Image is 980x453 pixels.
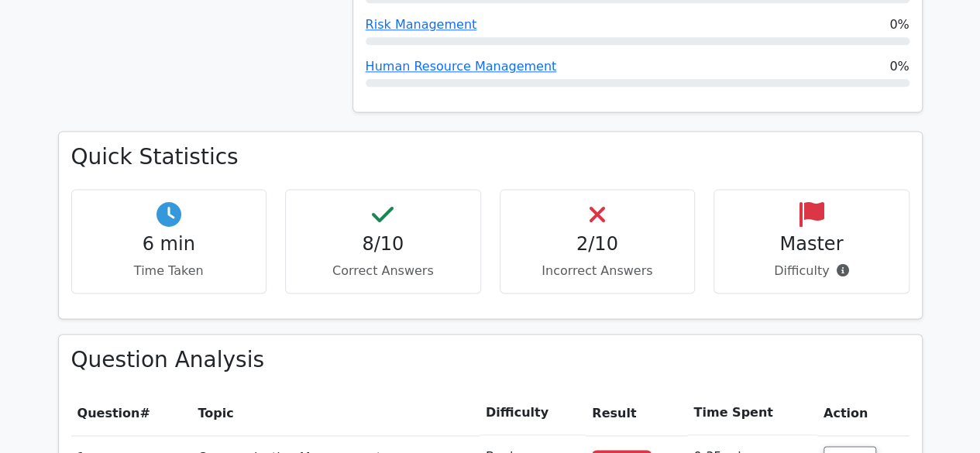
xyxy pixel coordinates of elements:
[513,233,683,256] h4: 2/10
[727,262,896,280] p: Difficulty
[298,262,468,280] p: Correct Answers
[84,233,254,256] h4: 6 min
[889,57,909,76] span: 0%
[817,391,910,435] th: Action
[586,391,687,435] th: Result
[513,262,683,280] p: Incorrect Answers
[727,233,896,256] h4: Master
[71,144,910,170] h3: Quick Statistics
[889,15,909,34] span: 0%
[84,262,254,280] p: Time Taken
[480,391,586,435] th: Difficulty
[687,391,817,435] th: Time Spent
[71,347,910,373] h3: Question Analysis
[191,391,479,435] th: Topic
[366,59,557,74] a: Human Resource Management
[366,17,477,32] a: Risk Management
[77,406,140,420] span: Question
[298,233,468,256] h4: 8/10
[71,391,192,435] th: #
